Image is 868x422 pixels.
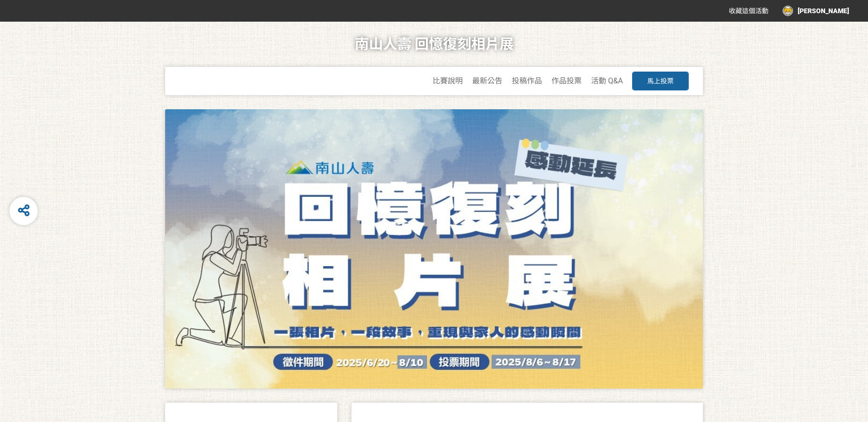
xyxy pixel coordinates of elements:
[591,76,623,85] a: 活動 Q&A
[729,7,768,15] span: 收藏這個活動
[433,76,463,85] a: 比賽說明
[512,76,542,85] a: 投稿作品
[551,76,582,85] a: 作品投票
[647,77,674,85] span: 馬上投票
[355,22,514,67] h1: 南山人壽 回憶復刻相片展
[632,72,689,90] button: 馬上投票
[472,76,502,85] a: 最新公告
